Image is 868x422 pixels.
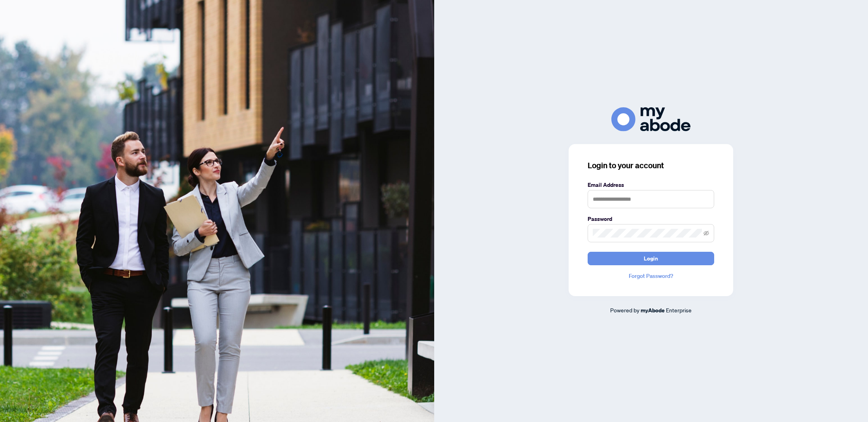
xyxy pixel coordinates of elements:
[610,306,639,314] span: Powered by
[641,306,665,315] a: myAbode
[666,306,692,314] span: Enterprise
[644,252,658,265] span: Login
[588,272,714,280] a: Forgot Password?
[703,230,709,236] span: eye-invisible
[611,107,690,131] img: ma-logo
[588,252,714,265] button: Login
[588,215,714,223] label: Password
[588,181,714,189] label: Email Address
[588,160,714,171] h3: Login to your account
